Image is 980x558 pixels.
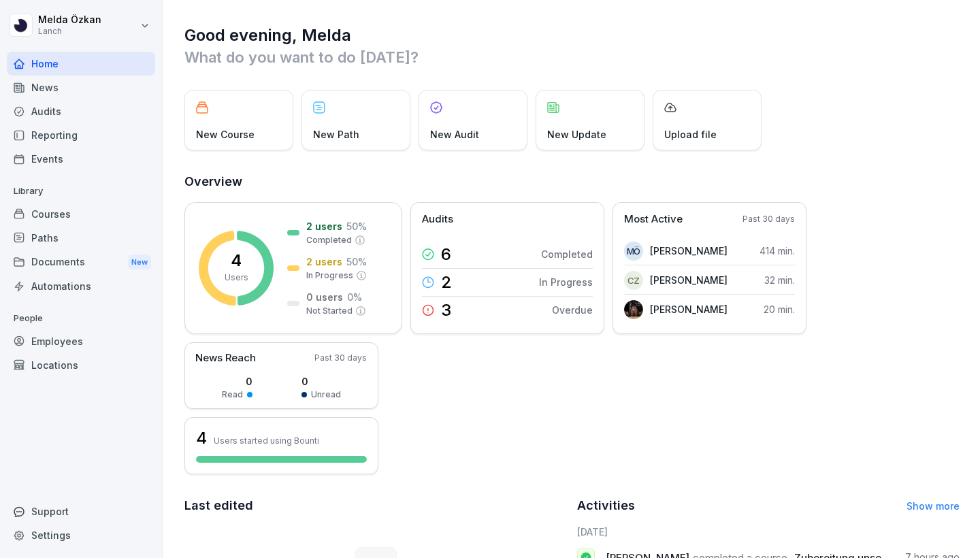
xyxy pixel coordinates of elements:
[214,436,319,446] p: Users started using Bounti
[311,389,341,401] p: Unread
[547,127,606,142] p: New Update
[624,212,683,227] p: Most Active
[7,308,155,329] p: People
[7,123,155,147] a: Reporting
[441,302,451,318] p: 3
[764,273,795,287] p: 32 min.
[184,24,960,46] h1: Good evening, Melda
[231,252,242,269] p: 4
[347,290,362,304] p: 0 %
[759,244,795,258] p: 414 min.
[313,127,359,142] p: New Path
[624,300,643,319] img: gq6jiwkat9wmwctfmwqffveh.png
[7,202,155,226] a: Courses
[650,302,728,316] p: [PERSON_NAME]
[306,219,342,233] p: 2 users
[306,255,342,269] p: 2 users
[346,255,367,269] p: 50 %
[7,52,155,76] a: Home
[195,350,256,366] p: News Reach
[184,46,960,68] p: What do you want to do [DATE]?
[306,234,352,246] p: Completed
[650,244,728,258] p: [PERSON_NAME]
[441,246,451,263] p: 6
[196,127,255,142] p: New Course
[7,226,155,250] a: Paths
[301,374,341,389] p: 0
[7,147,155,171] a: Events
[38,27,101,36] p: Lanch
[539,275,593,289] p: In Progress
[7,76,155,99] a: News
[441,274,452,291] p: 2
[742,213,795,225] p: Past 30 days
[624,242,643,261] div: MÖ
[38,14,101,26] p: Melda Özkan
[306,269,353,282] p: In Progress
[196,427,207,450] h3: 4
[7,274,155,298] a: Automations
[541,247,593,261] p: Completed
[430,127,479,142] p: New Audit
[306,290,343,304] p: 0 users
[7,99,155,123] a: Audits
[906,500,960,512] a: Show more
[552,303,593,317] p: Overdue
[664,127,717,142] p: Upload file
[314,352,367,364] p: Past 30 days
[7,523,155,547] a: Settings
[184,496,568,515] h2: Last edited
[222,389,243,401] p: Read
[306,305,353,317] p: Not Started
[7,499,155,523] div: Support
[128,255,151,270] div: New
[577,525,960,539] h6: [DATE]
[7,180,155,202] p: Library
[422,212,453,227] p: Audits
[7,250,155,275] div: Documents
[346,219,367,233] p: 50 %
[624,271,643,290] div: CZ
[222,374,252,389] p: 0
[764,302,795,316] p: 20 min.
[225,272,248,284] p: Users
[650,273,728,287] p: [PERSON_NAME]
[7,250,155,275] a: DocumentsNew
[184,172,960,191] h2: Overview
[7,329,155,353] a: Employees
[577,496,635,515] h2: Activities
[7,353,155,377] a: Locations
